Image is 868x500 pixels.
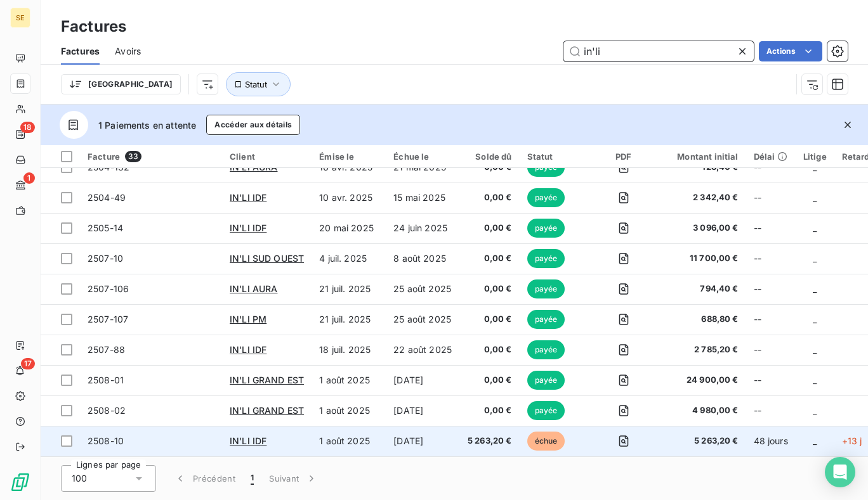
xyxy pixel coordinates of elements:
span: _ [813,314,817,324]
span: payée [527,279,565,298]
td: 10 avr. 2025 [312,183,386,213]
span: 0,00 € [468,404,512,417]
span: 24 900,00 € [662,374,738,387]
span: 794,40 € [662,283,738,295]
span: 18 [20,122,35,133]
span: 2 342,40 € [662,191,738,204]
td: -- [746,395,796,426]
span: Statut [245,79,267,89]
span: Avoirs [115,45,141,58]
button: 1 [243,465,261,492]
td: 18 juil. 2025 [312,335,386,365]
span: payée [527,188,565,207]
td: [DATE] [386,426,460,456]
span: 0,00 € [468,343,512,356]
td: 24 juin 2025 [386,213,460,243]
span: payée [527,219,565,238]
span: 1 Paiements en attente [98,119,196,132]
span: 2508-01 [88,375,124,385]
span: IN'LI GRAND EST [230,405,304,416]
span: 5 263,20 € [662,435,738,447]
td: 4 juil. 2025 [312,243,386,274]
img: Logo LeanPay [10,472,30,492]
td: 25 août 2025 [386,304,460,335]
span: 0,00 € [468,283,512,295]
span: IN'LI AURA [230,283,278,294]
span: +13 j [842,435,862,446]
span: 33 [125,151,141,162]
span: payée [527,371,565,390]
button: Actions [759,41,822,61]
span: 2507-88 [88,344,125,355]
span: _ [813,222,817,233]
input: Rechercher [563,41,754,61]
span: _ [813,405,817,416]
span: 2508-02 [88,405,126,416]
span: _ [813,375,817,385]
td: -- [746,243,796,274]
span: 5 263,20 € [468,435,512,447]
span: 0,00 € [468,374,512,387]
button: [GEOGRAPHIC_DATA] [61,74,181,94]
span: IN'LI SUD OUEST [230,253,304,264]
span: 688,80 € [662,313,738,326]
span: _ [813,283,817,294]
div: Client [230,151,304,162]
span: IN'LI IDF [230,222,266,233]
div: Open Intercom Messenger [825,457,855,487]
span: IN'LI IDF [230,192,266,203]
span: Facture [88,151,120,162]
span: IN'LI IDF [230,435,266,446]
td: -- [746,183,796,213]
span: 3 096,00 € [662,222,738,234]
td: 1 août 2025 [312,365,386,395]
td: 22 août 2025 [386,335,460,365]
button: Précédent [166,465,243,492]
span: _ [813,344,817,355]
span: IN'LI GRAND EST [230,375,304,385]
div: Montant initial [662,151,738,162]
span: payée [527,340,565,359]
td: [DATE] [386,395,460,426]
span: 4 980,00 € [662,404,738,417]
span: payée [527,401,565,420]
span: 0,00 € [468,252,512,265]
span: 2507-106 [88,283,129,294]
span: IN'LI PM [230,314,266,324]
td: 1 août 2025 [312,395,386,426]
span: 0,00 € [468,313,512,326]
span: 2 785,20 € [662,343,738,356]
span: 17 [21,358,35,369]
span: 11 700,00 € [662,252,738,265]
button: Statut [226,72,291,96]
div: SE [10,8,30,28]
td: 25 août 2025 [386,274,460,304]
span: payée [527,310,565,329]
span: Factures [61,45,100,58]
span: _ [813,253,817,264]
td: 15 mai 2025 [386,183,460,213]
span: échue [527,432,565,451]
span: 2507-107 [88,314,128,324]
div: Émise le [319,151,378,162]
td: -- [746,365,796,395]
span: _ [813,192,817,203]
td: -- [746,213,796,243]
div: Litige [803,151,827,162]
span: 2507-10 [88,253,123,264]
td: 1 août 2025 [312,426,386,456]
td: -- [746,304,796,335]
div: Délai [754,151,788,162]
div: PDF [600,151,647,162]
span: 0,00 € [468,191,512,204]
span: 0,00 € [468,222,512,234]
span: 1 [23,172,35,184]
h3: Factures [61,15,126,38]
span: 100 [72,472,87,485]
button: Suivant [261,465,325,492]
td: [DATE] [386,365,460,395]
span: IN'LI IDF [230,344,266,355]
span: 2508-10 [88,435,124,446]
button: Accéder aux détails [206,115,300,135]
td: 21 juil. 2025 [312,304,386,335]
